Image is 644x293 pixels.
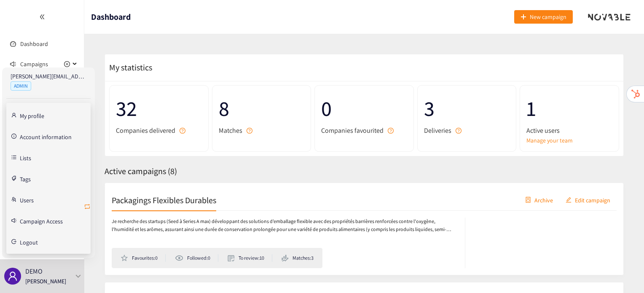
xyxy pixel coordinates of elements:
li: Matches: 3 [282,254,314,262]
li: Favourites: 0 [121,254,166,262]
span: plus [521,14,526,21]
span: 32 [116,92,202,125]
a: Packagings Flexibles DurablescontainerArchiveeditEdit campaignJe recherche des startups (Seed à S... [105,183,624,275]
button: containerArchive [519,193,559,207]
span: Logout [20,239,38,245]
button: editEdit campaign [559,193,617,207]
span: container [525,197,531,204]
span: 1 [526,92,612,125]
p: DEMO [25,266,43,277]
span: question-circle [180,128,185,134]
span: Campaigns [20,56,48,73]
button: plusNew campaign [514,10,573,24]
p: [PERSON_NAME] [25,277,66,286]
p: Je recherche des startups (Seed à Series A max) développant des solutions d’emballage flexible av... [112,218,456,234]
span: Active users [526,125,560,136]
span: Deliveries [424,125,451,136]
a: Lists [20,153,31,161]
span: Matches [219,125,242,136]
li: Followed: 0 [175,254,218,262]
span: user [8,271,18,281]
span: Edit campaign [575,195,610,204]
a: Tags [20,175,31,182]
span: logout [11,239,16,244]
span: 3 [424,92,510,125]
span: question-circle [388,128,394,134]
span: Archive [534,195,553,204]
span: retweet [84,203,91,211]
span: New campaign [530,12,566,22]
span: 0 [321,92,407,125]
li: To review: 10 [228,254,272,262]
h2: Packagings Flexibles Durables [112,194,216,206]
iframe: Chat Widget [602,253,644,293]
span: edit [566,197,572,204]
button: retweet [84,200,91,214]
a: Users [20,196,34,203]
span: 8 [219,92,305,125]
a: Manage your team [526,136,612,145]
span: double-left [39,14,45,20]
span: ADMIN [11,81,31,91]
span: plus-circle [64,61,70,67]
a: Campaign Access [20,217,63,224]
a: Dashboard [20,40,48,48]
a: Account information [20,132,72,140]
span: Companies favourited [321,125,384,136]
span: sound [10,61,16,67]
span: question-circle [247,128,252,134]
span: My statistics [105,62,152,73]
a: My profile [20,111,44,119]
span: Active campaigns ( 8 ) [105,166,177,177]
span: Companies delivered [116,125,175,136]
span: question-circle [456,128,462,134]
p: [PERSON_NAME][EMAIL_ADDRESS][DOMAIN_NAME] [11,72,86,81]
